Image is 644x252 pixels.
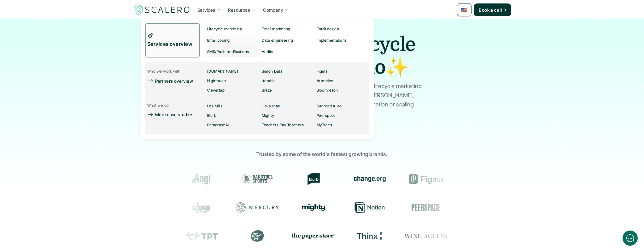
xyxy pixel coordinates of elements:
iframe: gist-messenger-bubble-iframe [623,231,638,246]
a: Scalero company logotype [133,4,191,15]
h1: Hi! Welcome to [GEOGRAPHIC_DATA]. [9,31,117,41]
a: Services overview [145,23,200,57]
a: Lifecycle marketing [205,23,260,35]
p: ParagraphAI [207,123,229,127]
p: Mighty [262,113,274,118]
p: Email coding [207,38,230,43]
p: Figma [317,69,327,74]
a: Bloomreach [315,86,369,95]
p: What we do [147,103,169,108]
p: Clevertap [207,88,225,93]
p: Havaianas [262,104,280,108]
p: Bloomreach [317,88,338,93]
a: Clevertap [205,86,260,95]
p: [DOMAIN_NAME] [207,69,238,74]
a: Audits [260,46,311,57]
p: Sunroad Auto [317,104,342,108]
a: ParagraphAI [205,120,260,130]
p: Book a call [479,7,502,13]
p: Email marketing [262,27,290,31]
p: Lifecycle marketing [207,27,242,31]
a: SMS/Push notifications [205,46,260,57]
a: Hightouch [205,76,260,86]
a: Email marketing [260,23,314,35]
p: Company [263,7,283,13]
a: Mighty [260,111,314,120]
a: [DOMAIN_NAME] [205,67,260,76]
p: Iterable [262,79,276,83]
p: Simon Data [262,69,282,74]
p: Attentive [317,79,333,83]
a: Email design [315,23,369,35]
a: Implementations [315,35,369,46]
p: Who we work with [147,69,181,74]
a: More case studies [145,110,200,119]
p: Braze [262,88,272,93]
a: MyTrees [315,120,369,130]
a: Attentive [315,76,369,86]
span: We run on Gist [53,211,80,215]
a: Email coding [205,35,260,46]
a: Simon Data [260,67,314,76]
p: Services [197,7,215,13]
a: Braze [260,86,314,95]
p: Hightouch [207,79,226,83]
p: Services overview [147,40,194,48]
p: Partners overview [155,78,193,84]
p: Email design [317,27,339,31]
a: Data engineering [260,35,314,46]
img: 🇺🇸 [461,7,467,13]
a: Blurb [205,111,260,120]
a: Havaianas [260,101,314,111]
a: Iterable [260,76,314,86]
p: Peerspace [317,113,336,118]
a: Teachers Pay Teachers [260,120,314,130]
h2: Let us know if we can help with lifecycle marketing. [9,42,117,72]
button: New conversation [10,84,116,96]
p: Blurb [207,113,216,118]
p: Data engineering [262,38,293,43]
a: Partners overview [145,76,197,86]
a: Les Mills [205,101,260,111]
a: Figma [315,67,369,76]
a: Book a call [474,3,511,16]
p: More case studies [155,111,193,118]
p: Implementations [317,38,347,43]
p: SMS/Push notifications [207,50,249,54]
p: Resources [228,7,250,13]
a: Peerspace [315,111,369,120]
p: MyTrees [317,123,332,127]
p: Les Mills [207,104,222,108]
span: New conversation [41,87,76,93]
p: Audits [262,50,273,54]
img: Scalero company logotype [133,4,191,16]
p: Teachers Pay Teachers [262,123,304,127]
a: Sunroad Auto [315,101,369,111]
